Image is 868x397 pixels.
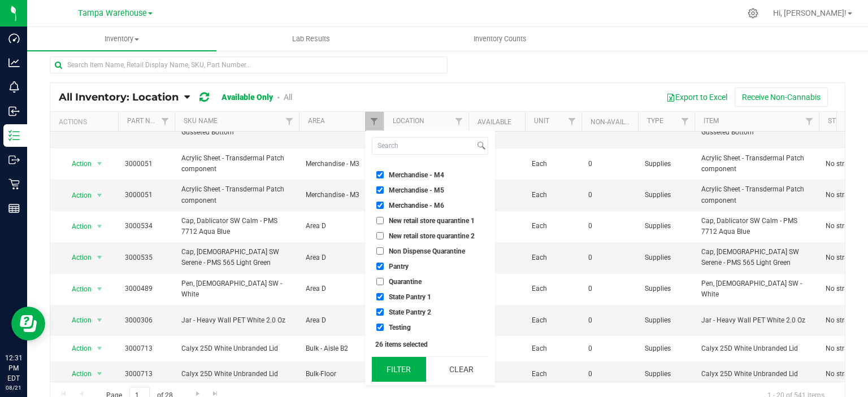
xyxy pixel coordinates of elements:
span: Each [532,190,575,200]
span: 0 [588,343,631,354]
span: 36000 [475,369,518,379]
span: State Pantry 1 [389,294,431,300]
span: Cap, [DEMOGRAPHIC_DATA] SW Serene - PMS 565 Light Green [701,247,812,268]
input: Non Dispense Quarantine [376,247,384,255]
a: Filter [280,112,299,131]
span: Action [62,250,92,265]
span: Merchandise - M6 [389,202,444,209]
span: Merchandise - M3 [389,156,444,163]
input: New retail store quarantine 2 [376,232,384,239]
inline-svg: Dashboard [8,33,20,44]
span: Non Dispense Quarantine [389,248,465,255]
a: Available Only [222,93,273,102]
span: 3000535 [125,252,168,263]
span: Jar - Heavy Wall PET White 2.0 Oz [701,315,812,326]
a: Location [393,117,424,125]
span: 3000306 [125,315,168,326]
span: Merchandise - M3 [306,190,377,200]
p: 12:31 PM EDT [5,353,22,383]
span: 0 [588,283,631,294]
input: State Pantry 2 [376,308,384,316]
span: Pen, [DEMOGRAPHIC_DATA] SW - White [701,278,812,300]
span: select [93,156,107,172]
span: State Pantry 2 [389,309,431,316]
span: Cap, [DEMOGRAPHIC_DATA] SW Serene - PMS 565 Light Green [181,247,292,268]
span: Pen, [DEMOGRAPHIC_DATA] SW - White [181,278,292,300]
span: 69000 [475,159,518,169]
span: Bulk-Floor [306,369,377,379]
span: Bulk - Aisle B2 [306,343,377,354]
span: 3000534 [125,221,168,232]
p: 08/21 [5,383,22,392]
span: Acrylic Sheet - Transdermal Patch component [701,153,812,174]
span: 32000 [475,190,518,200]
span: Hi, [PERSON_NAME]! [773,8,847,18]
div: Manage settings [746,8,760,19]
span: Action [62,281,92,297]
span: 3000051 [125,190,168,200]
span: Supplies [645,343,688,354]
span: 986 [475,252,518,263]
span: Supplies [645,190,688,200]
inline-svg: Reports [8,203,20,214]
span: All Inventory: Location [59,91,179,103]
span: select [93,341,107,356]
span: Action [62,312,92,328]
span: 0 [588,159,631,169]
input: Pantry [376,263,384,270]
span: 0 [588,190,631,200]
input: Merchandise - M4 [376,171,384,178]
span: Merchandise - M5 [389,187,444,194]
span: Lab Results [277,34,345,44]
input: Merchandise - M5 [376,186,384,194]
span: Area D [306,221,377,232]
span: Area D [306,315,377,326]
span: 0 [588,369,631,379]
span: New retail store quarantine 2 [389,233,475,239]
input: State Pantry 1 [376,293,384,300]
span: 3000051 [125,159,168,169]
span: Each [532,283,575,294]
span: 4000 [475,283,518,294]
span: select [93,281,107,297]
button: Export to Excel [659,88,735,107]
inline-svg: Monitoring [8,81,20,93]
span: select [93,187,107,203]
span: Tampa Warehouse [78,8,147,18]
input: Merchandise - M6 [376,202,384,209]
span: Each [532,221,575,232]
a: Unit [534,117,549,125]
span: Calyx 25D White Unbranded Lid [181,343,292,354]
span: Action [62,187,92,203]
span: 3000489 [125,283,168,294]
span: Cap, Dablicator SW Calm - PMS 7712 Aqua Blue [701,216,812,237]
a: Filter [800,112,819,131]
a: Filter [676,112,695,131]
span: Inventory [27,34,216,44]
a: All Inventory: Location [59,91,184,103]
span: Calyx 25D White Unbranded Lid [701,369,812,379]
span: 3000713 [125,343,168,354]
span: select [93,219,107,234]
span: select [93,366,107,382]
span: Each [532,343,575,354]
span: 0 [588,252,631,263]
a: Inventory [27,27,216,51]
span: Each [532,369,575,379]
input: Testing [376,324,384,331]
span: Acrylic Sheet - Transdermal Patch component [701,184,812,206]
input: New retail store quarantine 1 [376,217,384,224]
span: Calyx 25D White Unbranded Lid [181,369,292,379]
span: Testing [389,324,411,331]
span: Supplies [645,315,688,326]
a: Lab Results [216,27,406,51]
span: Supplies [645,252,688,263]
a: Item [704,117,719,125]
span: 19000 [475,343,518,354]
inline-svg: Retail [8,178,20,190]
iframe: Resource center [11,307,45,341]
span: Pantry [389,263,409,270]
span: select [93,250,107,265]
button: Clear [434,357,488,382]
inline-svg: Inbound [8,106,20,117]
